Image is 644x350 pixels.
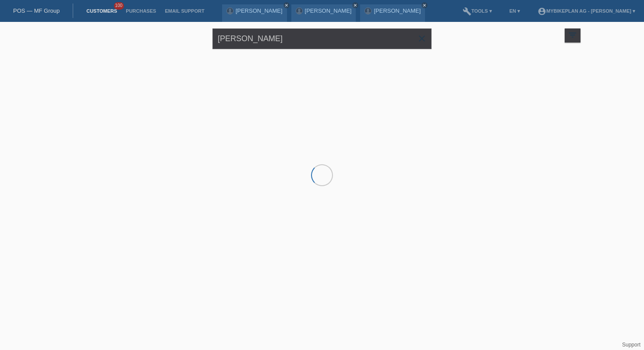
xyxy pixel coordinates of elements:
[533,8,640,14] a: account_circleMybikeplan AG - [PERSON_NAME] ▾
[352,2,358,8] a: close
[538,7,546,16] i: account_circle
[121,8,160,14] a: Purchases
[622,342,640,348] a: Support
[114,2,124,10] span: 100
[374,7,421,14] a: [PERSON_NAME]
[305,7,352,14] a: [PERSON_NAME]
[463,7,471,16] i: build
[458,8,496,14] a: buildTools ▾
[284,3,289,7] i: close
[422,3,427,7] i: close
[13,7,60,14] a: POS — MF Group
[212,28,432,49] input: Search...
[283,2,290,8] a: close
[568,30,577,40] i: filter_list
[160,8,209,14] a: Email Support
[505,8,524,14] a: EN ▾
[82,8,121,14] a: Customers
[421,2,428,8] a: close
[236,7,283,14] a: [PERSON_NAME]
[417,33,427,44] i: close
[353,3,357,7] i: close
